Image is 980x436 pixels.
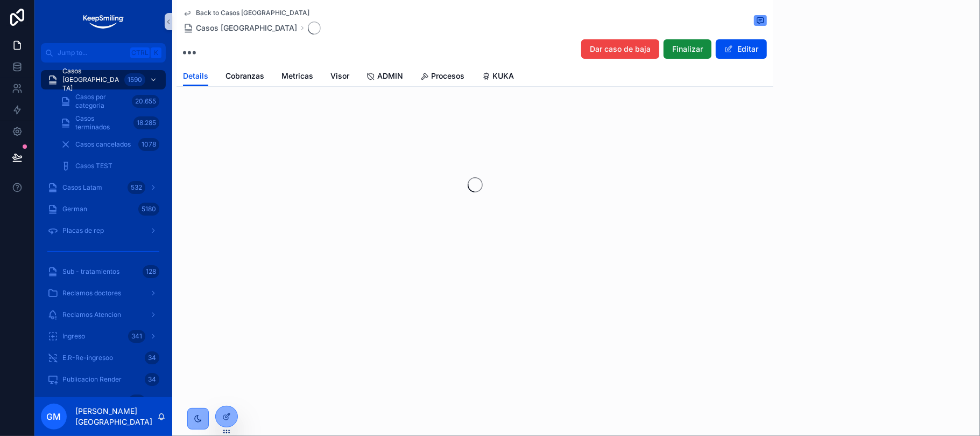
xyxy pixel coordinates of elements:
[41,178,166,197] a: Casos Latam532
[75,140,131,149] span: Casos cancelados
[54,92,166,111] a: Casos por categoria20.655
[62,289,121,297] span: Reclamos doctores
[82,13,124,30] img: App logo
[62,332,85,341] span: Ingreso
[41,283,166,303] a: Reclamos doctores
[54,113,166,133] a: Casos terminados18.285
[75,114,129,132] span: Casos terminados
[482,66,514,88] a: KUKA
[716,39,767,59] button: Editar
[62,354,113,362] span: E.R-Re-ingresoo
[62,226,104,235] span: Placas de rep
[62,205,87,213] span: German
[41,348,166,368] a: E.R-Re-ingresoo34
[54,156,166,176] a: Casos TEST
[75,93,128,110] span: Casos por categoria
[41,370,166,389] a: Publicacion Render34
[330,71,349,81] span: Visor
[281,66,313,88] a: Metricas
[41,43,166,63] button: Jump to...CtrlK
[183,71,208,81] span: Details
[41,199,166,219] a: German5180
[183,23,297,33] a: Casos [GEOGRAPHIC_DATA]
[492,71,514,81] span: KUKA
[132,95,159,108] div: 20.655
[183,9,309,17] a: Back to Casos [GEOGRAPHIC_DATA]
[128,330,145,343] div: 341
[366,66,403,88] a: ADMIN
[41,70,166,89] a: Casos [GEOGRAPHIC_DATA]1590
[133,116,159,129] div: 18.285
[330,66,349,88] a: Visor
[225,71,264,81] span: Cobranzas
[143,265,159,278] div: 128
[377,71,403,81] span: ADMIN
[41,221,166,240] a: Placas de rep
[138,203,159,216] div: 5180
[183,66,208,87] a: Details
[41,391,166,411] a: Aprobacion Render158
[41,262,166,281] a: Sub - tratamientos128
[431,71,464,81] span: Procesos
[138,138,159,151] div: 1078
[590,44,651,54] span: Dar caso de baja
[47,410,61,423] span: GM
[34,63,172,397] div: scrollable content
[581,39,659,59] button: Dar caso de baja
[58,49,126,57] span: Jump to...
[129,395,145,407] div: 158
[152,49,160,57] span: K
[420,66,464,88] a: Procesos
[128,181,145,194] div: 532
[62,375,122,384] span: Publicacion Render
[281,71,313,81] span: Metricas
[62,67,120,93] span: Casos [GEOGRAPHIC_DATA]
[145,351,159,364] div: 34
[196,9,309,17] span: Back to Casos [GEOGRAPHIC_DATA]
[41,305,166,324] a: Reclamos Atencion
[62,310,121,319] span: Reclamos Atencion
[54,135,166,154] a: Casos cancelados1078
[145,373,159,386] div: 34
[130,47,150,58] span: Ctrl
[62,267,119,276] span: Sub - tratamientos
[41,327,166,346] a: Ingreso341
[672,44,703,54] span: Finalizar
[62,183,102,192] span: Casos Latam
[75,406,157,427] p: [PERSON_NAME][GEOGRAPHIC_DATA]
[225,66,264,88] a: Cobranzas
[75,162,112,170] span: Casos TEST
[196,23,297,33] span: Casos [GEOGRAPHIC_DATA]
[62,397,121,405] span: Aprobacion Render
[124,73,145,86] div: 1590
[664,39,711,59] button: Finalizar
